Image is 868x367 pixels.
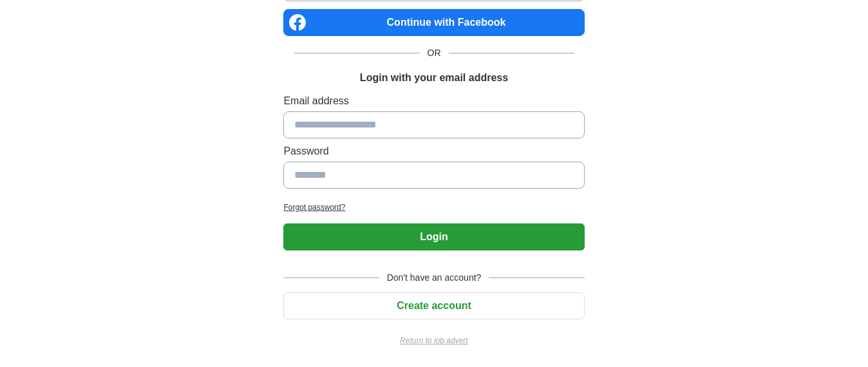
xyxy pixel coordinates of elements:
a: Continue with Facebook [283,9,584,36]
label: Email address [283,93,584,109]
span: Don't have an account? [379,271,489,285]
button: Login [283,223,584,250]
a: Create account [283,300,584,311]
span: OR [420,46,449,60]
label: Password [283,144,584,159]
a: Return to job advert [283,335,584,346]
h1: Login with your email address [360,70,508,86]
button: Create account [283,292,584,319]
a: Forgot password? [283,202,584,213]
